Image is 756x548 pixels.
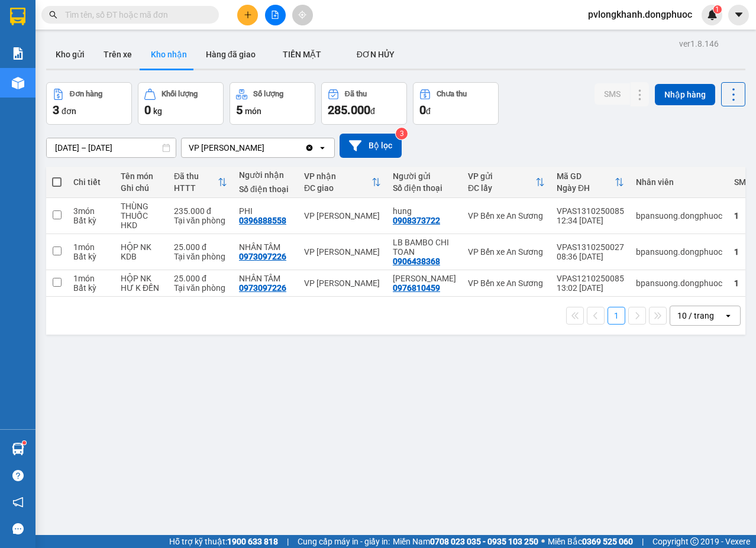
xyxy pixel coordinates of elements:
[266,142,267,154] input: Selected VP Long Khánh.
[174,216,227,225] div: Tại văn phòng
[62,106,76,116] span: đơn
[728,5,749,25] button: caret-down
[12,497,24,508] span: notification
[541,539,545,544] span: ⚪️
[304,247,381,257] div: VP [PERSON_NAME]
[340,134,402,158] button: Bộ lọc
[245,106,261,116] span: món
[357,50,395,59] span: ĐƠN HỦY
[468,278,545,288] div: VP Bến xe An Sương
[393,216,440,225] div: 0908373722
[94,40,141,69] button: Trên xe
[121,183,162,193] div: Ghi chú
[73,274,109,283] div: 1 món
[121,242,162,252] div: HỘP NK
[121,221,162,230] div: HKD
[253,90,283,98] div: Số lượng
[636,247,722,257] div: bpansuong.dongphuoc
[370,106,375,116] span: đ
[557,274,624,283] div: VPAS1210250085
[468,211,545,221] div: VP Bến xe An Sương
[468,247,545,257] div: VP Bến xe An Sương
[328,103,370,117] span: 285.000
[690,537,699,546] span: copyright
[468,183,535,193] div: ĐC lấy
[393,238,456,257] div: LB BAMBO CHI TOAN
[22,441,26,445] sup: 1
[462,167,551,198] th: Toggle SortBy
[239,184,292,194] div: Số điện thoại
[174,171,218,181] div: Đã thu
[265,5,286,25] button: file-add
[579,7,702,22] span: pvlongkhanh.dongphuoc
[304,171,371,181] div: VP nhận
[121,252,162,261] div: KDB
[12,470,24,481] span: question-circle
[595,83,630,105] button: SMS
[318,143,327,153] svg: open
[239,216,286,225] div: 0396888558
[557,216,624,225] div: 12:34 [DATE]
[292,5,313,25] button: aim
[608,307,625,325] button: 1
[168,167,233,198] th: Toggle SortBy
[121,274,162,283] div: HỘP NK
[734,9,744,20] span: caret-down
[121,171,162,181] div: Tên món
[557,171,615,181] div: Mã GD
[393,535,538,548] span: Miền Nam
[345,90,367,98] div: Đã thu
[230,82,315,125] button: Số lượng5món
[636,278,722,288] div: bpansuong.dongphuoc
[551,167,630,198] th: Toggle SortBy
[304,183,371,193] div: ĐC giao
[239,170,292,180] div: Người nhận
[393,274,456,283] div: PHÚC HÂN
[239,283,286,293] div: 0973097226
[46,40,94,69] button: Kho gửi
[174,206,227,216] div: 235.000 đ
[393,257,440,266] div: 0906438368
[239,206,292,216] div: PHI
[141,40,196,69] button: Kho nhận
[679,37,719,50] div: ver 1.8.146
[121,202,162,221] div: THÙNG THUỐC
[557,206,624,216] div: VPAS1310250085
[642,535,644,548] span: |
[73,242,109,252] div: 1 món
[174,274,227,283] div: 25.000 đ
[239,242,292,252] div: NHÂN TÂM
[244,11,252,19] span: plus
[677,310,714,322] div: 10 / trang
[298,11,306,19] span: aim
[557,242,624,252] div: VPAS1310250027
[557,183,615,193] div: Ngày ĐH
[396,128,408,140] sup: 3
[582,537,633,546] strong: 0369 525 060
[174,242,227,252] div: 25.000 đ
[271,11,279,19] span: file-add
[239,274,292,283] div: NHÂN TÂM
[138,82,224,125] button: Khối lượng0kg
[419,103,426,117] span: 0
[73,206,109,216] div: 3 món
[413,82,499,125] button: Chưa thu0đ
[393,171,456,181] div: Người gửi
[49,11,57,19] span: search
[321,82,407,125] button: Đã thu285.000đ
[723,311,733,320] svg: open
[121,283,162,293] div: HƯ K ĐỀN
[73,216,109,225] div: Bất kỳ
[426,106,431,116] span: đ
[144,103,151,117] span: 0
[227,537,278,546] strong: 1900 633 818
[287,535,289,548] span: |
[707,9,718,20] img: icon-new-feature
[393,283,440,293] div: 0976810459
[393,183,456,193] div: Số điện thoại
[468,171,535,181] div: VP gửi
[437,90,467,98] div: Chưa thu
[47,138,176,157] input: Select a date range.
[236,103,243,117] span: 5
[393,206,456,216] div: hung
